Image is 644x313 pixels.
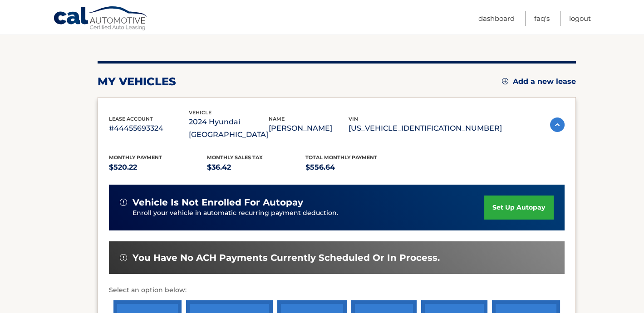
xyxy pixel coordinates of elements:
[305,154,377,161] span: Total Monthly Payment
[109,285,565,296] p: Select an option below:
[189,109,211,116] span: vehicle
[502,77,576,86] a: Add a new lease
[53,6,148,32] a: Cal Automotive
[207,154,263,161] span: Monthly sales Tax
[109,154,162,161] span: Monthly Payment
[534,11,550,26] a: FAQ's
[109,122,189,135] p: #44455693324
[305,161,404,174] p: $556.64
[98,75,176,88] h2: my vehicles
[349,122,502,135] p: [US_VEHICLE_IDENTIFICATION_NUMBER]
[484,196,553,220] a: set up autopay
[189,116,269,141] p: 2024 Hyundai [GEOGRAPHIC_DATA]
[269,122,349,135] p: [PERSON_NAME]
[269,116,285,122] span: name
[109,116,153,122] span: lease account
[109,161,207,174] p: $520.22
[120,199,127,206] img: alert-white.svg
[550,117,565,132] img: accordion-active.svg
[502,78,508,84] img: add.svg
[349,116,358,122] span: vin
[478,11,515,26] a: Dashboard
[569,11,591,26] a: Logout
[133,252,440,264] span: You have no ACH payments currently scheduled or in process.
[207,161,305,174] p: $36.42
[133,197,303,208] span: vehicle is not enrolled for autopay
[133,208,485,218] p: Enroll your vehicle in automatic recurring payment deduction.
[120,254,127,261] img: alert-white.svg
